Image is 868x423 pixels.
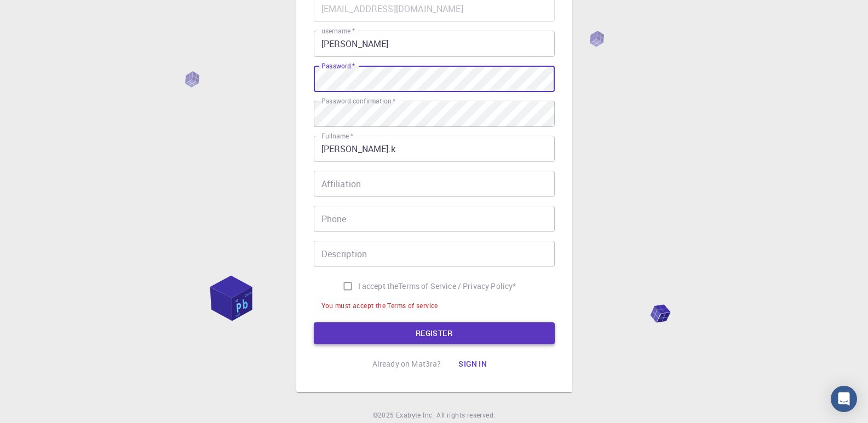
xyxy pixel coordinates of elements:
span: © 2025 [373,410,396,421]
div: Open Intercom Messenger [831,386,857,412]
span: All rights reserved. [436,410,495,421]
span: Exabyte Inc. [396,410,434,419]
label: Fullname [321,131,353,141]
label: Password confirmation [321,96,395,106]
button: REGISTER [314,322,555,344]
span: I accept the [358,281,399,292]
div: You must accept the Terms of service [321,300,438,311]
p: Already on Mat3ra? [372,358,441,369]
button: Sign in [450,353,496,375]
a: Exabyte Inc. [396,410,434,421]
a: Terms of Service / Privacy Policy* [398,281,516,292]
p: Terms of Service / Privacy Policy * [398,281,516,292]
label: username [321,26,355,36]
label: Password [321,61,355,71]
